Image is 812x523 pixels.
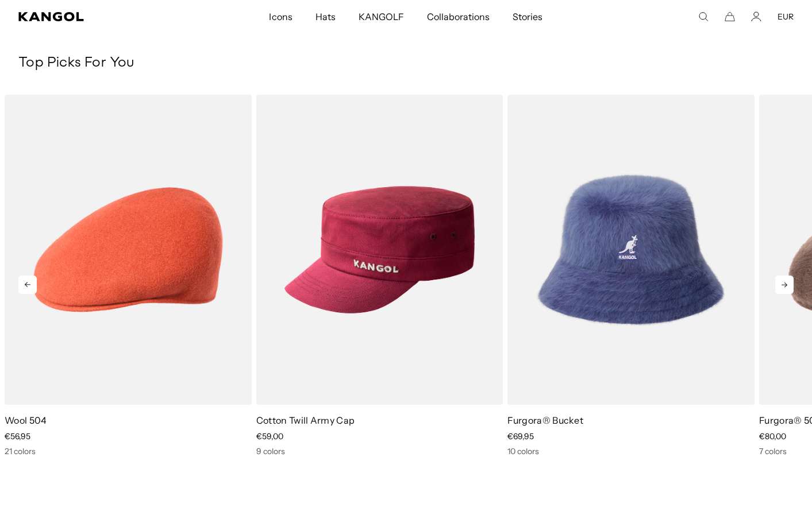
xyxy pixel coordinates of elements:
[507,446,755,456] div: 10 colors
[18,55,794,72] h3: Top Picks For You
[256,95,503,404] img: Cotton Twill Army Cap
[507,414,583,426] a: Furgora® Bucket
[256,446,503,456] div: 9 colors
[5,431,30,441] span: €56,95
[507,95,755,404] img: Furgora® Bucket
[759,431,786,441] span: €80,00
[256,414,355,426] a: Cotton Twill Army Cap
[778,11,794,22] button: EUR
[256,431,283,441] span: €59,00
[5,446,252,456] div: 21 colors
[698,11,709,22] summary: Search here
[5,414,47,426] a: Wool 504
[18,12,178,21] a: Kangol
[5,95,252,404] img: Wool 504
[725,11,735,22] button: Cart
[503,95,755,456] div: 3 of 10
[507,431,534,441] span: €69,95
[751,11,761,22] a: Account
[252,95,503,456] div: 2 of 10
